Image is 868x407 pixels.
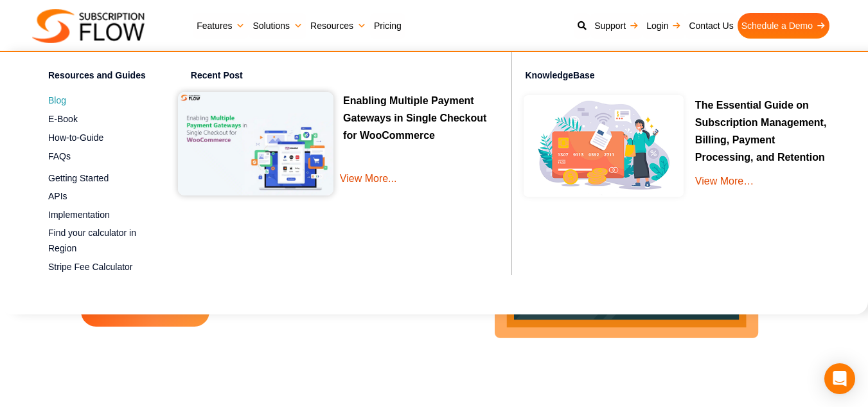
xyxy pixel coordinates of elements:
[48,131,103,145] span: How-to-Guide
[48,170,146,186] a: Getting Started
[48,207,146,222] a: Implementation
[824,363,855,394] div: Open Intercom Messenger
[695,96,836,167] p: The Essential Guide on Subscription Management, Billing, Payment Processing, and Retention
[370,13,405,39] a: Pricing
[48,226,146,257] a: Find your calculator in Region
[695,176,754,186] a: View More…
[48,208,110,222] span: Implementation
[48,113,78,126] span: E-Book
[340,170,490,206] a: View More...
[48,130,146,145] a: How-to-Guide
[193,13,249,39] a: Features
[48,94,66,107] span: Blog
[48,190,67,203] span: APIs
[191,68,502,87] h4: Recent Post
[48,189,146,204] a: APIs
[525,62,855,90] h4: KnowledgeBase
[642,13,685,39] a: Login
[48,172,109,185] span: Getting Started
[48,150,71,163] span: FAQs
[48,149,146,164] a: FAQs
[48,68,146,87] h4: Resources and Guides
[518,90,688,202] img: Online-recurring-Billing-software
[178,92,333,196] img: Multiple Payment Gateways in Single Checkout for WooCommerce
[738,13,829,39] a: Schedule a Demo
[590,13,642,39] a: Support
[249,13,306,39] a: Solutions
[306,13,370,39] a: Resources
[343,95,486,145] a: Enabling Multiple Payment Gateways in Single Checkout for WooCommerce
[32,9,145,43] img: Subscriptionflow
[48,260,146,275] a: Stripe Fee Calculator
[48,111,146,127] a: E-Book
[48,93,146,109] a: Blog
[685,13,737,39] a: Contact Us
